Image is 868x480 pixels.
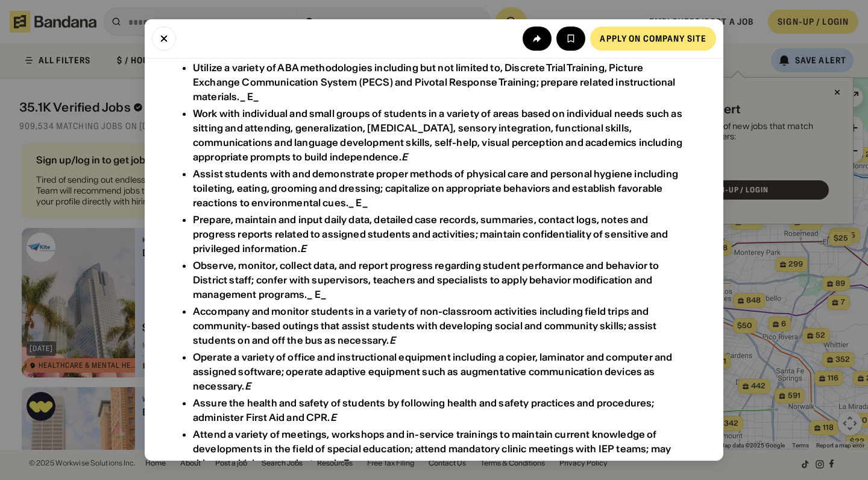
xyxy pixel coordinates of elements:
[600,34,706,43] div: Apply on company site
[193,62,676,103] div: Utilize a variety of ABA methodologies including but not limited to, Discrete Trial Training, Pic...
[193,351,672,392] div: Operate a variety of office and instructional equipment including a copier, laminator and compute...
[193,397,655,423] div: Assure the health and safety of students by following health and safety practices and procedures;...
[245,380,251,392] em: E
[193,168,678,209] div: Assist students with and demonstrate proper methods of physical care and personal hygiene includi...
[193,107,682,163] div: Work with individual and small groups of students in a variety of areas based on individual needs...
[193,213,668,254] div: Prepare, maintain and input daily data, detailed case records, summaries, contact logs, notes and...
[401,151,407,163] em: E
[342,457,348,469] em: E
[193,305,656,346] div: Accompany and monitor students in a variety of non-classroom activities including field trips and...
[152,27,176,51] button: Close
[300,242,306,254] em: E
[193,428,671,469] div: Attend a variety of meetings, workshops and in-service trainings to maintain current knowledge of...
[193,259,659,300] div: Observe, monitor, collect data, and report progress regarding student performance and behavior to...
[389,334,395,346] em: E
[330,411,336,423] em: E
